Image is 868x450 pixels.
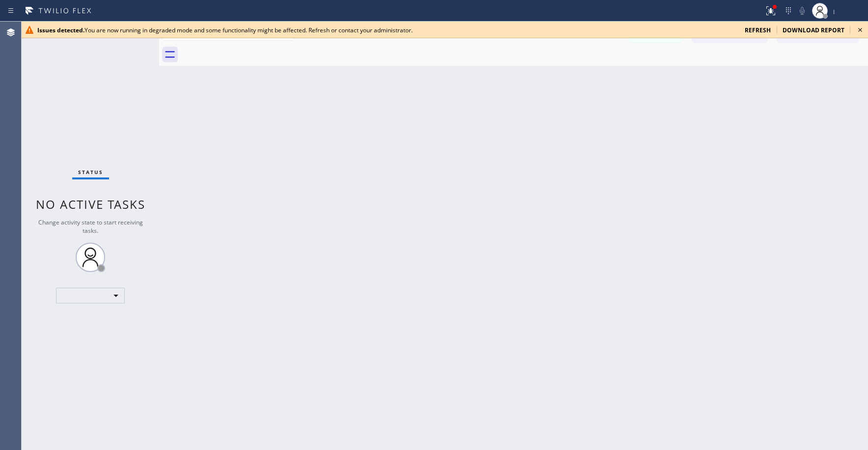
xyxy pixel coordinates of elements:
[78,169,103,175] span: Status
[795,4,809,18] button: Mute
[745,26,771,34] span: refresh
[38,218,143,235] span: Change activity state to start receiving tasks.
[36,196,145,212] span: No active tasks
[37,26,84,34] b: Issues detected.
[783,26,844,34] span: download report
[37,26,737,34] div: You are now running in degraded mode and some functionality might be affected. Refresh or contact...
[833,8,836,15] span: |
[56,288,125,303] div: ​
